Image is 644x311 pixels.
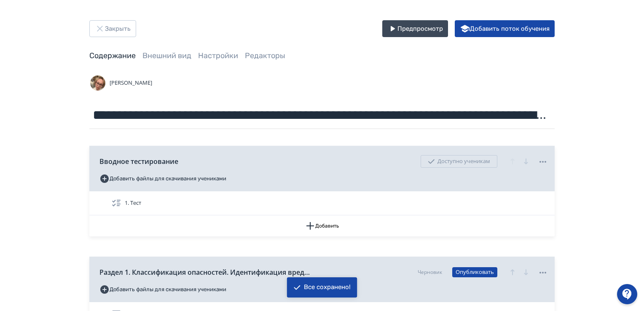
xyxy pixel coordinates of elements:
[452,267,497,277] button: Опубликовать
[99,156,178,166] span: Вводное тестирование
[198,51,238,60] a: Настройки
[99,267,310,277] span: Раздел 1. Классификация опасностей. Идентификация вредных и (или) опасных производственных фактор...
[382,20,448,37] button: Предпросмотр
[99,172,226,185] button: Добавить файлы для скачивания учениками
[110,79,152,87] span: [PERSON_NAME]
[89,51,136,60] a: Содержание
[245,51,285,60] a: Редакторы
[89,20,136,37] button: Закрыть
[421,155,497,168] div: Доступно ученикам
[89,215,555,236] button: Добавить
[455,20,555,37] button: Добавить поток обучения
[89,75,106,91] img: Avatar
[142,51,191,60] a: Внешний вид
[89,191,555,215] div: 1. Тест
[125,199,141,207] span: 1. Тест
[99,283,226,296] button: Добавить файлы для скачивания учениками
[418,268,442,276] div: Черновик
[304,283,351,292] div: Все сохранено!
